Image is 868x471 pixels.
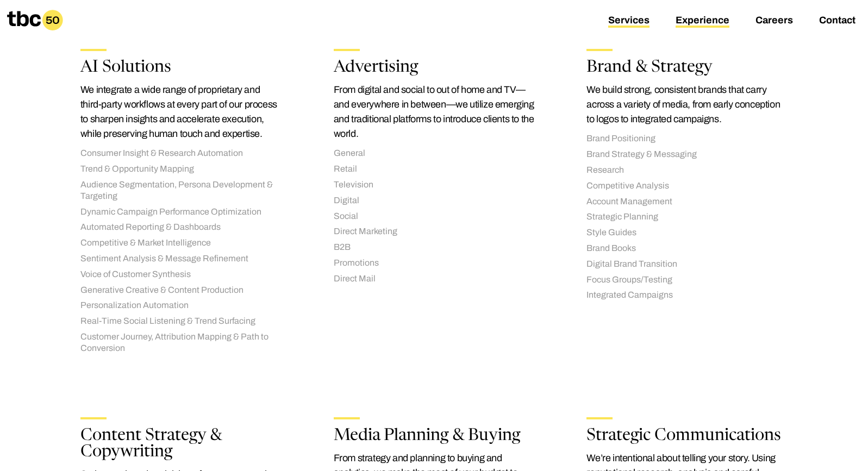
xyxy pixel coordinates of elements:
li: Account Management [586,196,788,208]
li: Social [334,211,535,222]
li: Voice of Customer Synthesis [80,269,282,280]
a: Experience [676,15,729,28]
h2: AI Solutions [80,60,282,76]
li: Digital Brand Transition [586,259,788,270]
li: Automated Reporting & Dashboards [80,222,282,233]
li: Real-Time Social Listening & Trend Surfacing [80,316,282,327]
li: Direct Mail [334,273,535,285]
li: B2B [334,242,535,253]
li: Dynamic Campaign Performance Optimization [80,206,282,218]
li: Sentiment Analysis & Message Refinement [80,253,282,265]
li: Retail [334,164,535,175]
a: Contact [819,15,855,28]
a: Careers [755,15,793,28]
h2: Advertising [334,60,535,76]
a: Services [608,15,650,28]
h2: Media Planning & Buying [334,428,535,444]
li: Brand Books [586,243,788,254]
li: Style Guides [586,227,788,238]
li: Customer Journey, Attribution Mapping & Path to Conversion [80,331,282,354]
li: Research [586,165,788,176]
p: We build strong, consistent brands that carry across a variety of media, from early conception to... [586,83,788,127]
li: Generative Creative & Content Production [80,285,282,296]
li: General [334,148,535,159]
li: Competitive Analysis [586,180,788,192]
li: Integrated Campaigns [586,290,788,301]
li: Focus Groups/Testing [586,274,788,286]
li: Audience Segmentation, Persona Development & Targeting [80,179,282,202]
li: Personalization Automation [80,300,282,311]
li: Brand Positioning [586,133,788,145]
li: Strategic Planning [586,211,788,223]
h2: Brand & Strategy [586,60,788,76]
p: We integrate a wide range of proprietary and third-party workflows at every part of our process t... [80,83,282,141]
li: Promotions [334,258,535,269]
li: Direct Marketing [334,226,535,237]
li: Competitive & Market Intelligence [80,237,282,249]
h2: Content Strategy & Copywriting [80,428,282,461]
li: Television [334,179,535,191]
li: Trend & Opportunity Mapping [80,164,282,175]
li: Consumer Insight & Research Automation [80,148,282,159]
h2: Strategic Communications [586,428,788,444]
li: Brand Strategy & Messaging [586,149,788,160]
li: Digital [334,195,535,206]
p: From digital and social to out of home and TV—and everywhere in between—we utilize emerging and t... [334,83,535,141]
